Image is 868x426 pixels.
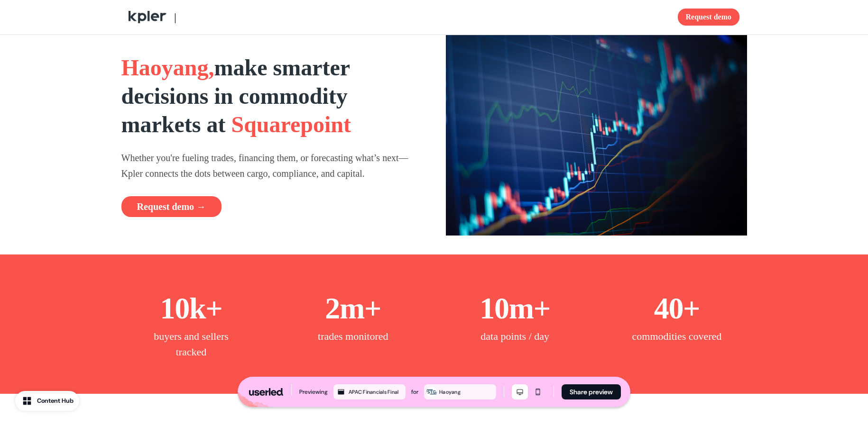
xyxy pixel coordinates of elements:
p: 40+ [654,289,700,328]
p: trades monitored [318,328,388,344]
span: | [174,11,176,23]
p: buyers and sellers tracked [144,328,239,360]
p: Whether you're fueling trades, financing them, or forecasting what’s next—Kpler connects the dots... [121,150,423,181]
div: for [411,387,418,397]
button: Request demo [678,9,739,26]
button: Desktop mode [512,384,528,399]
div: Previewing [299,387,328,397]
button: Share preview [562,384,621,399]
p: 10k+ [160,289,222,328]
div: Haoyang [439,388,494,396]
p: 10m+ [480,289,550,328]
span: Squarepoint [231,112,351,137]
button: Mobile mode [530,384,546,399]
span: Haoyang, [121,55,214,80]
strong: make smarter decisions in commodity markets at [121,55,350,137]
button: Content Hub [15,391,79,411]
button: Request demo → [121,196,222,217]
p: 2m+ [325,289,381,328]
p: data points / day [480,328,549,344]
p: commodities covered [632,328,722,344]
div: Content Hub [37,396,74,406]
div: APAC Financials Final [349,388,404,396]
